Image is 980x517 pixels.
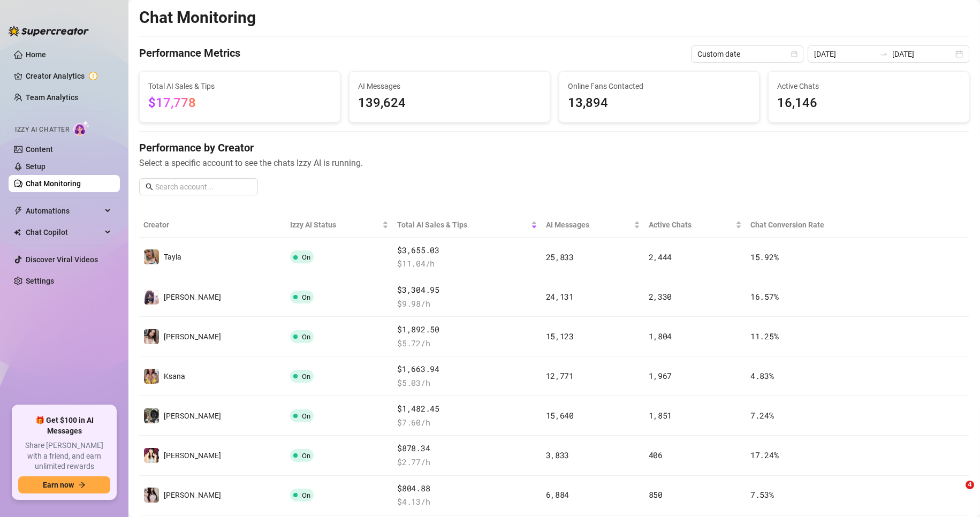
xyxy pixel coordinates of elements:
[144,369,159,384] img: Ksana
[148,80,331,92] span: Total AI Sales & Tips
[15,125,69,135] span: Izzy AI Chatter
[397,496,537,508] span: $ 4.13 /h
[814,48,875,60] input: Start date
[397,402,537,415] span: $1,482.45
[139,140,969,155] h4: Performance by Creator
[397,337,537,350] span: $ 5.72 /h
[546,252,574,262] span: 25,833
[286,212,393,238] th: Izzy AI Status
[358,93,541,113] span: 139,624
[393,212,541,238] th: Total AI Sales & Tips
[164,332,221,341] span: [PERSON_NAME]
[546,489,569,500] span: 6,884
[144,329,159,344] img: Jess
[14,229,21,236] img: Chat Copilot
[144,249,159,264] img: Tayla
[164,253,181,261] span: Tayla
[879,50,888,58] span: to
[26,162,45,171] a: Setup
[302,452,310,460] span: On
[26,179,81,188] a: Chat Monitoring
[26,277,54,285] a: Settings
[397,257,537,270] span: $ 11.04 /h
[649,252,672,262] span: 2,444
[302,491,310,499] span: On
[649,450,663,460] span: 406
[546,410,574,421] span: 15,640
[26,202,102,219] span: Automations
[397,284,537,296] span: $3,304.95
[397,416,537,429] span: $ 7.60 /h
[139,212,286,238] th: Creator
[73,120,90,136] img: AI Chatter
[164,372,185,381] span: Ksana
[542,212,644,238] th: AI Messages
[546,450,569,460] span: 3,833
[750,370,774,381] span: 4.83 %
[139,156,969,170] span: Select a specific account to see the chats Izzy AI is running.
[290,219,381,231] span: Izzy AI Status
[644,212,746,238] th: Active Chats
[649,370,672,381] span: 1,967
[546,370,574,381] span: 12,771
[302,372,310,381] span: On
[144,488,159,503] img: Naomi
[26,67,111,85] a: Creator Analytics exclamation-circle
[397,377,537,390] span: $ 5.03 /h
[302,412,310,420] span: On
[164,293,221,301] span: [PERSON_NAME]
[966,481,974,489] span: 4
[791,51,797,57] span: calendar
[649,291,672,302] span: 2,330
[397,456,537,469] span: $ 2.77 /h
[546,291,574,302] span: 24,131
[302,253,310,261] span: On
[750,410,774,421] span: 7.24 %
[139,7,256,28] h2: Chat Monitoring
[358,80,541,92] span: AI Messages
[397,363,537,376] span: $1,663.94
[164,412,221,420] span: [PERSON_NAME]
[397,323,537,336] span: $1,892.50
[697,46,797,62] span: Custom date
[546,219,632,231] span: AI Messages
[750,291,778,302] span: 16.57 %
[302,293,310,301] span: On
[777,93,960,113] span: 16,146
[14,207,22,215] span: thunderbolt
[568,93,751,113] span: 13,894
[302,333,310,341] span: On
[164,491,221,499] span: [PERSON_NAME]
[18,476,110,493] button: Earn nowarrow-right
[546,331,574,341] span: 15,123
[144,448,159,463] img: Melissa
[78,481,86,489] span: arrow-right
[568,80,751,92] span: Online Fans Contacted
[750,252,778,262] span: 15.92 %
[397,244,537,257] span: $3,655.03
[26,255,98,264] a: Discover Viral Videos
[649,410,672,421] span: 1,851
[139,45,240,63] h4: Performance Metrics
[26,145,53,154] a: Content
[144,290,159,305] img: Ayumi
[750,331,778,341] span: 11.25 %
[649,489,663,500] span: 850
[397,298,537,310] span: $ 9.98 /h
[397,442,537,455] span: $878.34
[746,212,886,238] th: Chat Conversion Rate
[18,415,110,436] span: 🎁 Get $100 in AI Messages
[879,50,888,58] span: swap-right
[18,440,110,472] span: Share [PERSON_NAME] with a friend, and earn unlimited rewards
[944,481,969,506] iframe: Intercom live chat
[26,224,102,241] span: Chat Copilot
[397,219,528,231] span: Total AI Sales & Tips
[148,95,196,110] span: $17,778
[26,50,46,59] a: Home
[144,408,159,423] img: Luna
[164,451,221,460] span: [PERSON_NAME]
[750,450,778,460] span: 17.24 %
[43,481,74,489] span: Earn now
[777,80,960,92] span: Active Chats
[750,489,774,500] span: 7.53 %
